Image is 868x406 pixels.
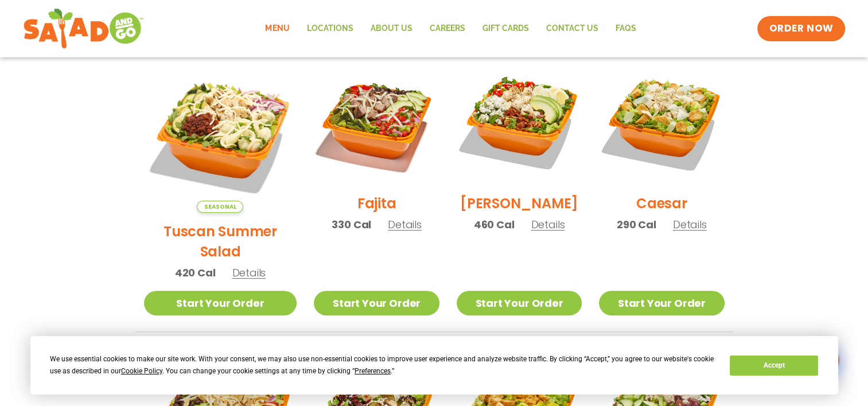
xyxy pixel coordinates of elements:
span: Details [531,217,565,232]
a: Start Your Order [144,291,297,315]
span: Preferences [355,367,391,375]
span: Seasonal [197,201,243,213]
a: FAQs [606,15,644,42]
a: Menu [256,15,298,42]
h2: Fajita [357,193,396,213]
span: ORDER NOW [769,22,833,36]
nav: Menu [256,15,644,42]
a: GIFT CARDS [473,15,537,42]
span: 460 Cal [474,217,515,232]
a: Locations [298,15,361,42]
a: Start Your Order [457,291,582,315]
img: Product photo for Cobb Salad [457,60,582,185]
a: Start Your Order [314,291,439,315]
a: Contact Us [537,15,606,42]
h2: [PERSON_NAME] [460,193,578,213]
a: Careers [421,15,473,42]
button: Accept [730,356,818,376]
img: Product photo for Caesar Salad [599,60,724,185]
a: ORDER NOW [757,16,844,41]
a: About Us [361,15,421,42]
span: 330 Cal [332,217,371,232]
span: Cookie Policy [121,367,162,375]
div: We use essential cookies to make our site work. With your consent, we may also use non-essential ... [50,353,716,377]
div: Cookie Consent Prompt [30,336,838,395]
span: 290 Cal [617,217,656,232]
img: new-SAG-logo-768×292 [23,6,144,52]
span: Details [388,217,422,232]
span: Details [673,217,707,232]
img: Product photo for Fajita Salad [314,60,439,185]
img: Product photo for Tuscan Summer Salad [144,60,297,213]
h2: Tuscan Summer Salad [144,221,297,261]
span: Details [232,266,266,280]
span: 420 Cal [175,265,216,280]
a: Start Your Order [599,291,724,315]
h2: Caesar [636,193,687,213]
